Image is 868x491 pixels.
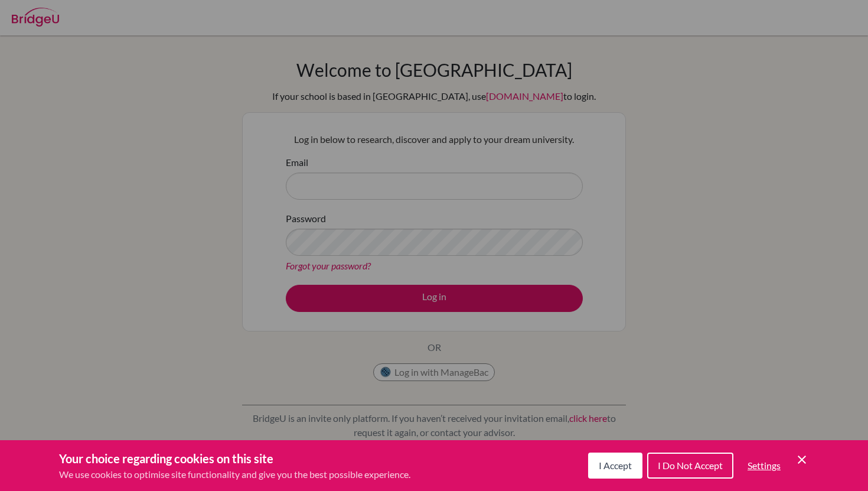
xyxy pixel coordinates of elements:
p: We use cookies to optimise site functionality and give you the best possible experience. [59,467,410,482]
span: I Do Not Accept [658,460,723,471]
button: Save and close [795,453,809,467]
h3: Your choice regarding cookies on this site [59,450,410,467]
button: Settings [738,454,790,477]
button: I Accept [588,453,642,479]
span: Settings [748,460,781,471]
button: I Do Not Accept [647,453,733,479]
span: I Accept [599,460,632,471]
